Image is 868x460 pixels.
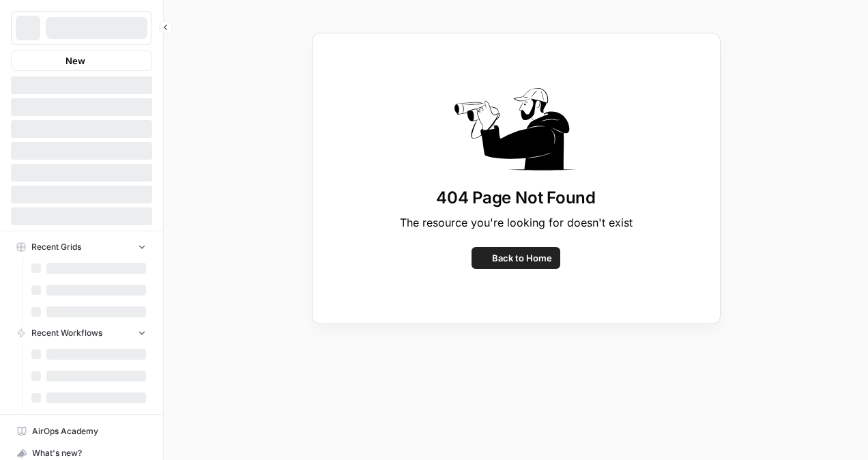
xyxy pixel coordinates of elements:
span: New [66,54,85,68]
span: Recent Grids [31,241,81,253]
h1: 404 Page Not Found [436,187,596,209]
button: Recent Workflows [11,323,152,343]
p: The resource you're looking for doesn't exist [400,214,633,231]
a: AirOps Academy [11,420,152,442]
span: Back to Home [492,251,552,265]
span: AirOps Academy [32,425,146,437]
span: Recent Workflows [31,327,102,339]
button: New [11,51,152,71]
button: Recent Grids [11,237,152,257]
a: Back to Home [472,247,560,269]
